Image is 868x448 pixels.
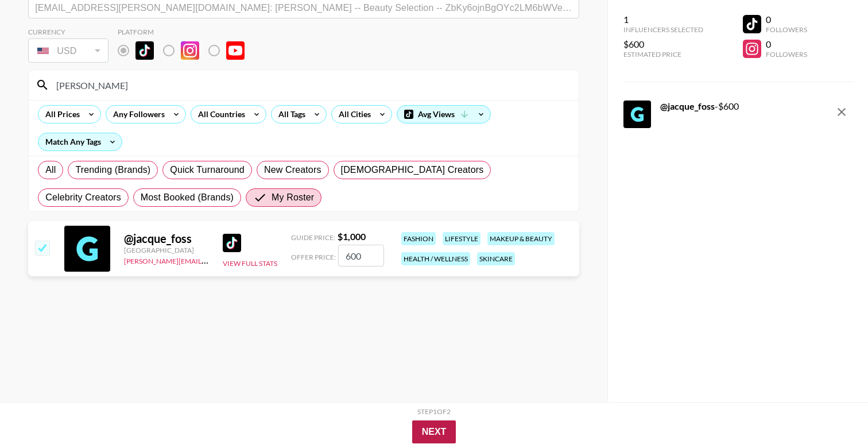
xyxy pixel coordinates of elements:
div: Remove selected talent to change platforms [118,38,254,63]
input: 1,000 [338,245,384,267]
span: Celebrity Creators [45,191,121,204]
div: USD [30,41,106,61]
span: All [45,163,56,177]
div: Match Any Tags [38,133,122,150]
div: Platform [118,28,254,36]
div: All Cities [332,106,373,123]
div: Step 1 of 2 [417,407,451,416]
div: Currency [28,28,108,36]
div: Remove selected talent to change your currency [28,36,108,65]
div: skincare [477,252,515,265]
div: Avg Views [397,106,490,123]
img: YouTube [226,41,245,60]
div: Estimated Price [623,50,703,59]
span: Most Booked (Brands) [141,191,234,204]
div: fashion [401,232,436,245]
span: Trending (Brands) [75,163,150,177]
div: @ jacque_foss [124,231,209,246]
strong: $ 1,000 [338,231,366,242]
strong: @ jacque_foss [660,101,715,111]
span: My Roster [272,191,314,204]
img: TikTok [223,234,241,252]
div: Followers [766,50,807,59]
div: lifestyle [443,232,480,245]
div: Any Followers [106,106,167,123]
span: Quick Turnaround [170,163,245,177]
div: 1 [623,14,703,25]
img: TikTok [135,41,154,60]
div: $600 [623,38,703,50]
div: 0 [766,38,807,50]
span: [DEMOGRAPHIC_DATA] Creators [341,163,484,177]
button: View Full Stats [223,259,277,268]
div: All Countries [191,106,247,123]
div: - $ 600 [660,101,739,112]
div: Influencers Selected [623,25,703,34]
div: All Prices [38,106,82,123]
div: 0 [766,14,807,25]
img: Instagram [181,41,199,60]
input: Search by User Name [49,76,572,94]
div: All Tags [272,106,308,123]
div: makeup & beauty [487,232,555,245]
button: remove [830,101,853,123]
button: Next [412,420,456,443]
div: [GEOGRAPHIC_DATA] [124,246,209,254]
span: Offer Price: [291,253,336,261]
div: health / wellness [401,252,470,265]
div: Followers [766,25,807,34]
span: Guide Price: [291,233,335,242]
span: New Creators [264,163,321,177]
a: [PERSON_NAME][EMAIL_ADDRESS][DOMAIN_NAME] [124,254,294,265]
